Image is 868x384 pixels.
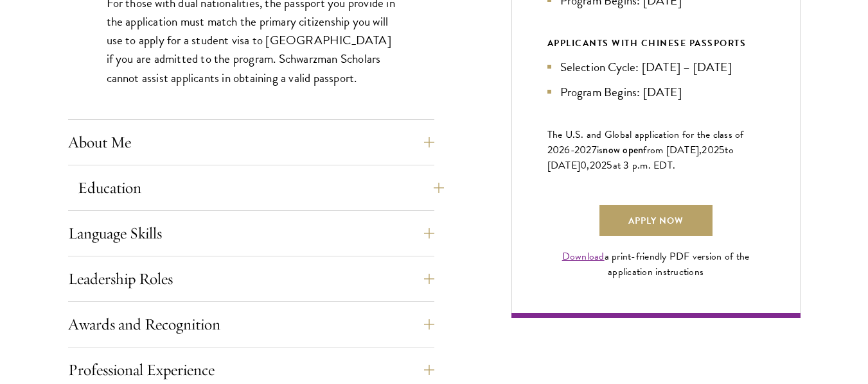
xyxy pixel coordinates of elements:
span: 202 [590,158,607,173]
span: The U.S. and Global application for the class of 202 [547,127,744,158]
div: a print-friendly PDF version of the application instructions [547,249,765,280]
span: is [597,142,603,158]
a: Apply Now [599,205,713,236]
button: Awards and Recognition [68,309,434,340]
span: 202 [702,142,719,158]
span: at 3 p.m. EDT. [613,158,676,173]
li: Selection Cycle: [DATE] – [DATE] [547,58,765,76]
span: now open [603,142,643,157]
span: , [587,158,589,173]
span: to [DATE] [547,142,734,173]
li: Program Begins: [DATE] [547,83,765,101]
span: from [DATE], [643,142,702,158]
button: Education [78,172,444,203]
span: 6 [564,142,570,158]
button: About Me [68,127,434,158]
span: 5 [607,158,612,173]
button: Language Skills [68,218,434,249]
button: Leadership Roles [68,263,434,294]
span: -202 [571,142,592,158]
span: 0 [580,158,587,173]
span: 7 [592,142,597,158]
a: Download [562,249,605,264]
span: 5 [719,142,725,158]
div: APPLICANTS WITH CHINESE PASSPORTS [547,35,765,51]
